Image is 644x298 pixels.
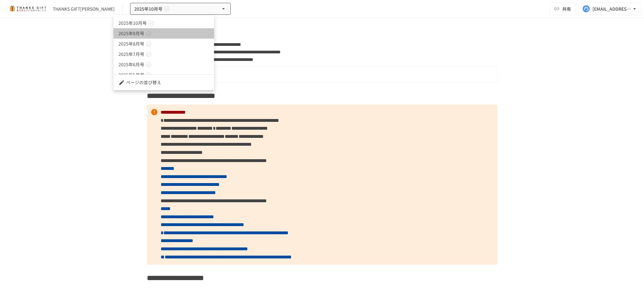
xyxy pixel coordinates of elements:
span: 2025年10月号 [118,20,147,26]
li: ページの並び替え [113,77,214,88]
span: 2025年8月号 [118,41,144,47]
span: 2025年5月号 [118,72,144,78]
span: 2025年6月号 [118,61,144,68]
span: 2025年9月号 [118,30,144,37]
span: 2025年7月号 [118,51,144,57]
